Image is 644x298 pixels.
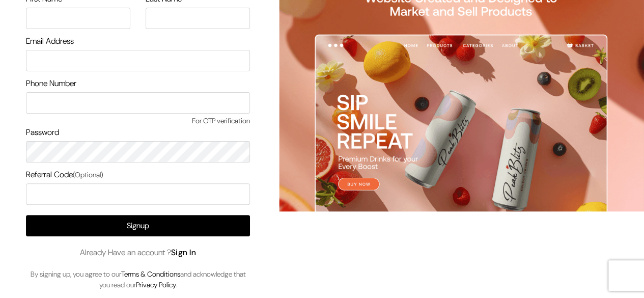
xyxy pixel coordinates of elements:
[26,126,59,139] label: Password
[26,215,250,236] button: Signup
[80,247,197,259] span: Already Have an account ?
[171,247,197,258] a: Sign In
[26,269,250,290] p: By signing up, you agree to our and acknowledge that you read our .
[26,35,74,47] label: Email Address
[26,77,76,90] label: Phone Number
[136,280,176,289] a: Privacy Policy
[26,169,103,181] label: Referral Code
[26,116,250,126] span: For OTP verification
[121,269,180,279] a: Terms & Conditions
[73,170,103,179] span: (Optional)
